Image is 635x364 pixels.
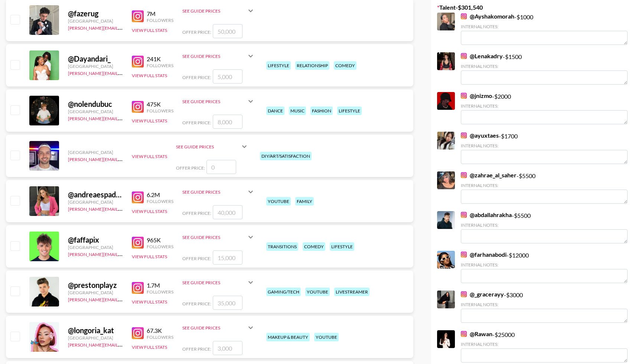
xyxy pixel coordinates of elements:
[213,205,242,219] input: 40,000
[266,288,301,296] div: gaming/tech
[182,120,211,125] span: Offer Price:
[182,53,246,59] div: See Guide Prices
[461,93,467,99] img: Instagram
[182,2,255,20] div: See Guide Prices
[461,13,467,19] img: Instagram
[182,256,211,261] span: Offer Price:
[461,132,467,138] img: Instagram
[68,9,123,18] div: @ fazerug
[132,118,167,124] button: View Full Stats
[461,291,504,298] a: @_gracerayy
[213,296,242,310] input: 35,000
[461,172,467,178] img: Instagram
[68,281,123,290] div: @ prestonplayz
[182,75,211,80] span: Offer Price:
[213,115,242,129] input: 8,000
[182,92,255,110] div: See Guide Prices
[182,325,246,331] div: See Guide Prices
[213,341,242,355] input: 3,000
[461,171,628,204] div: - $ 5500
[461,251,628,283] div: - $ 12000
[147,101,173,108] div: 475K
[147,10,173,17] div: 7M
[68,335,123,341] div: [GEOGRAPHIC_DATA]
[295,197,314,206] div: family
[461,13,628,45] div: - $ 1000
[461,212,467,218] img: Instagram
[68,326,123,335] div: @ longoria_kat
[68,63,123,69] div: [GEOGRAPHIC_DATA]
[310,106,333,115] div: fashion
[68,24,178,31] a: [PERSON_NAME][EMAIL_ADDRESS][DOMAIN_NAME]
[147,327,173,334] div: 67.3K
[461,92,492,99] a: @jnizmo
[461,222,628,228] div: Internal Notes:
[132,299,167,305] button: View Full Stats
[132,73,167,78] button: View Full Stats
[68,109,123,114] div: [GEOGRAPHIC_DATA]
[68,245,123,250] div: [GEOGRAPHIC_DATA]
[147,191,173,199] div: 6.2M
[68,341,178,348] a: [PERSON_NAME][EMAIL_ADDRESS][DOMAIN_NAME]
[68,205,178,212] a: [PERSON_NAME][EMAIL_ADDRESS][DOMAIN_NAME]
[461,52,628,85] div: - $ 1500
[461,262,628,268] div: Internal Notes:
[147,63,173,68] div: Followers
[461,183,628,188] div: Internal Notes:
[147,108,173,114] div: Followers
[182,189,246,195] div: See Guide Prices
[132,10,144,22] img: Instagram
[68,18,123,24] div: [GEOGRAPHIC_DATA]
[314,333,339,341] div: youtube
[295,61,329,70] div: relationship
[132,191,144,203] img: Instagram
[461,132,628,164] div: - $ 1700
[461,132,499,139] a: @ayuxtaes
[68,69,178,76] a: [PERSON_NAME][EMAIL_ADDRESS][DOMAIN_NAME]
[132,237,144,249] img: Instagram
[176,165,205,171] span: Offer Price:
[132,27,167,33] button: View Full Stats
[132,101,144,113] img: Instagram
[213,24,242,38] input: 50,000
[182,47,255,65] div: See Guide Prices
[303,242,325,251] div: comedy
[461,63,628,69] div: Internal Notes:
[182,99,246,104] div: See Guide Prices
[68,150,123,155] div: [GEOGRAPHIC_DATA]
[461,302,628,307] div: Internal Notes:
[289,106,306,115] div: music
[182,273,255,291] div: See Guide Prices
[182,319,255,337] div: See Guide Prices
[68,290,123,295] div: [GEOGRAPHIC_DATA]
[147,289,173,295] div: Followers
[461,143,628,148] div: Internal Notes:
[461,341,628,347] div: Internal Notes:
[461,52,503,60] a: @Lenakadry
[461,211,628,243] div: - $ 5500
[68,155,178,162] a: [PERSON_NAME][EMAIL_ADDRESS][DOMAIN_NAME]
[461,103,628,109] div: Internal Notes:
[461,92,628,124] div: - $ 2000
[68,54,123,63] div: @ Dayandari_
[461,291,467,297] img: Instagram
[132,327,144,339] img: Instagram
[266,197,291,206] div: youtube
[182,346,211,352] span: Offer Price:
[260,152,312,160] div: diy/art/satisfaction
[182,8,246,14] div: See Guide Prices
[68,190,123,199] div: @ andreaespadatv
[461,330,628,363] div: - $ 25000
[132,154,167,159] button: View Full Stats
[147,244,173,249] div: Followers
[461,171,517,179] a: @zahrae_al_saher
[266,61,291,70] div: lifestyle
[461,24,628,29] div: Internal Notes:
[68,295,178,302] a: [PERSON_NAME][EMAIL_ADDRESS][DOMAIN_NAME]
[147,282,173,289] div: 1.7M
[182,29,211,35] span: Offer Price:
[182,280,246,285] div: See Guide Prices
[147,17,173,23] div: Followers
[461,13,514,20] a: @Ayshakomorah
[334,288,369,296] div: livestreamer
